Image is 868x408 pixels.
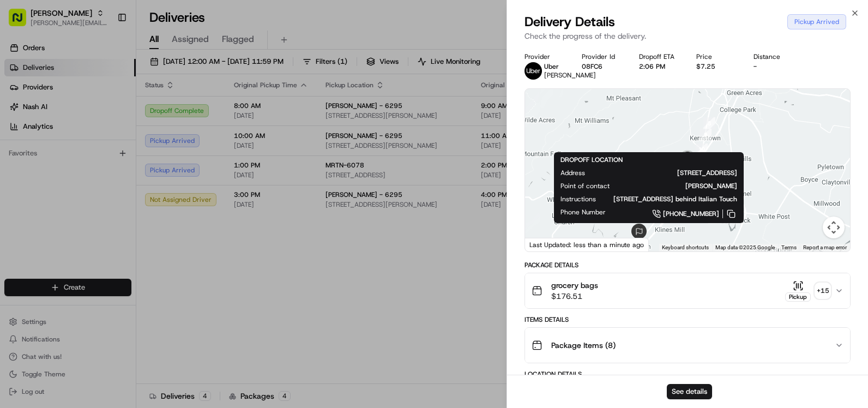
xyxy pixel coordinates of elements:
div: 9 [700,129,712,141]
img: Google [528,237,564,251]
span: Pylon [108,185,132,193]
button: grocery bags$176.51Pickup+15 [525,273,850,308]
div: Provider [525,52,564,61]
span: [STREET_ADDRESS] [602,169,737,177]
a: [PHONE_NUMBER] [623,208,737,220]
img: 1736555255976-a54dd68f-1ca7-489b-9aae-adbdc363a1c4 [11,104,31,124]
div: 10 [696,143,708,155]
div: Items Details [525,315,851,324]
div: Price [696,52,736,61]
div: 8 [703,117,715,129]
div: 2:06 PM [639,62,679,71]
span: [PHONE_NUMBER] [663,209,719,218]
button: Package Items (8) [525,328,850,363]
a: Powered byPylon [77,184,132,193]
a: Open this area in Google Maps (opens a new window) [528,237,564,251]
div: Pickup [785,292,811,302]
img: Nash [11,11,33,33]
span: [STREET_ADDRESS] behind Italian Touch [613,195,737,203]
img: profile_uber_ahold_partner.png [525,62,542,80]
div: - [754,62,793,71]
div: Last Updated: less than a minute ago [525,238,649,251]
a: Report a map error [803,244,847,250]
span: Delivery Details [525,13,615,31]
span: $176.51 [551,291,598,302]
button: See details [667,384,712,399]
span: [PERSON_NAME] [544,71,596,80]
span: Package Items ( 8 ) [551,340,616,351]
div: Start new chat [37,104,179,115]
p: Welcome 👋 [11,44,198,61]
a: 💻API Documentation [88,154,179,173]
button: Pickup [785,280,811,302]
span: grocery bags [551,280,598,291]
a: Terms [781,244,797,250]
span: Map data ©2025 Google [715,244,775,250]
span: DROPOFF LOCATION [560,155,623,164]
button: 08FC6 [582,62,602,71]
div: 📗 [11,159,20,168]
button: Start new chat [185,107,198,121]
button: Pickup+15 [785,280,830,302]
div: 💻 [92,159,101,168]
div: + 15 [815,283,830,298]
div: Location Details [525,370,851,379]
div: We're available if you need us! [37,115,138,124]
div: Package Details [525,261,851,269]
div: Dropoff ETA [639,52,679,61]
a: 📗Knowledge Base [7,154,88,173]
span: [PERSON_NAME] [627,182,737,190]
div: Distance [754,52,793,61]
input: Clear [28,70,180,82]
button: Keyboard shortcuts [662,244,709,251]
p: Check the progress of the delivery. [525,31,851,41]
span: Address [560,169,585,177]
span: Knowledge Base [22,158,83,169]
span: API Documentation [103,158,175,169]
span: Point of contact [560,182,610,190]
span: Phone Number [560,208,606,217]
span: Instructions [560,195,596,203]
span: Uber [544,62,559,71]
div: Provider Id [582,52,622,61]
div: $7.25 [696,62,736,71]
button: Map camera controls [823,217,845,238]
